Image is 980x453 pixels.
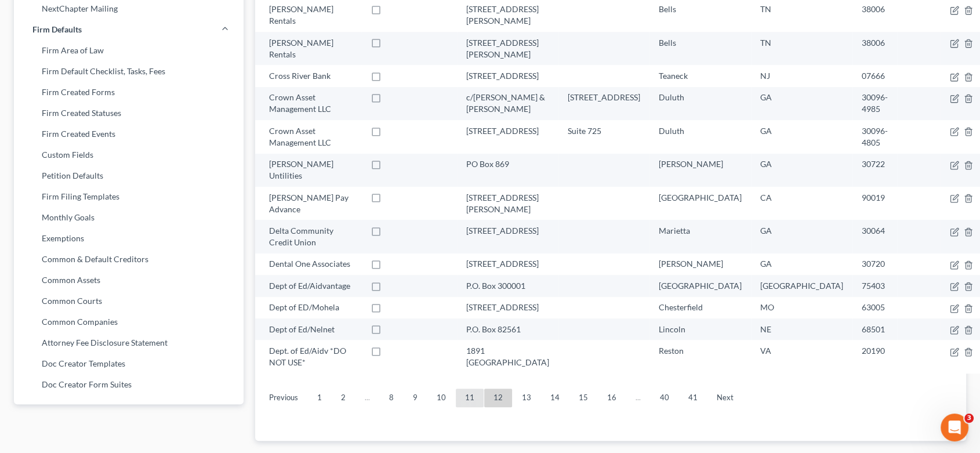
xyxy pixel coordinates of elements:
[466,345,549,368] div: 1891 [GEOGRAPHIC_DATA]
[760,258,843,270] div: GA
[862,280,888,292] div: 75403
[862,192,888,204] div: 90019
[950,325,959,335] button: firmCaseType.title
[659,3,742,15] div: Bells
[269,258,352,270] div: Dental One Associates
[14,165,244,186] a: Petition Defaults
[568,92,640,103] div: [STREET_ADDRESS]
[484,389,512,407] a: 12
[964,414,974,423] span: 3
[941,414,968,441] iframe: Intercom live chat
[14,353,244,374] a: Doc Creator Templates
[659,37,742,49] div: Bells
[466,3,549,27] div: [STREET_ADDRESS][PERSON_NAME]
[862,158,888,170] div: 30722
[466,192,549,215] div: [STREET_ADDRESS][PERSON_NAME]
[760,280,843,292] div: [GEOGRAPHIC_DATA]
[332,389,355,407] a: 2
[32,24,82,35] span: Firm Defaults
[269,302,352,313] div: Dept of ED/Mohela
[466,280,549,292] div: P.O. Box 300001
[513,389,540,407] a: 13
[14,228,244,249] a: Exemptions
[308,389,331,407] a: 1
[14,186,244,207] a: Firm Filing Templates
[14,19,244,40] a: Firm Defaults
[466,125,549,137] div: [STREET_ADDRESS]
[862,302,888,313] div: 63005
[14,124,244,144] a: Firm Created Events
[659,302,742,313] div: Chesterfield
[427,389,455,407] a: 10
[14,40,244,61] a: Firm Area of Law
[466,302,549,313] div: [STREET_ADDRESS]
[14,82,244,103] a: Firm Created Forms
[466,92,549,115] div: c/[PERSON_NAME] & [PERSON_NAME]
[659,280,742,292] div: [GEOGRAPHIC_DATA]
[466,70,549,82] div: [STREET_ADDRESS]
[950,304,959,313] button: firmCaseType.title
[14,270,244,291] a: Common Assets
[950,94,959,103] button: firmCaseType.title
[950,260,959,270] button: firmCaseType.title
[659,324,742,335] div: Lincoln
[269,192,352,215] div: [PERSON_NAME] Pay Advance
[14,291,244,311] a: Common Courts
[456,389,484,407] a: 11
[269,225,352,248] div: Delta Community Credit Union
[950,73,959,82] button: firmCaseType.title
[950,6,959,15] button: firmCaseType.title
[679,389,707,407] a: 41
[862,345,888,357] div: 20190
[659,258,742,270] div: [PERSON_NAME]
[466,258,549,270] div: [STREET_ADDRESS]
[659,92,742,103] div: Duluth
[659,192,742,204] div: [GEOGRAPHIC_DATA]
[269,125,352,148] div: Crown Asset Management LLC
[466,158,549,170] div: PO Box 869
[466,324,549,335] div: P.O. Box 82561
[950,282,959,291] button: firmCaseType.title
[760,192,843,204] div: CA
[862,258,888,270] div: 30720
[659,345,742,357] div: Reston
[651,389,678,407] a: 40
[760,3,843,15] div: TN
[14,249,244,270] a: Common & Default Creditors
[404,389,427,407] a: 9
[598,389,626,407] a: 16
[14,374,244,395] a: Doc Creator Form Suites
[269,92,352,115] div: Crown Asset Management LLC
[862,3,888,15] div: 38006
[541,389,569,407] a: 14
[269,324,352,335] div: Dept of Ed/Nelnet
[380,389,403,407] a: 8
[760,225,843,237] div: GA
[466,225,549,237] div: [STREET_ADDRESS]
[14,103,244,124] a: Firm Created Statuses
[707,389,743,407] a: Next
[659,158,742,170] div: [PERSON_NAME]
[14,61,244,82] a: Firm Default Checklist, Tasks, Fees
[659,70,742,82] div: Teaneck
[950,347,959,357] button: firmCaseType.title
[569,389,597,407] a: 15
[760,125,843,137] div: GA
[760,158,843,170] div: GA
[862,92,888,115] div: 30096-4985
[269,3,352,27] div: [PERSON_NAME] Rentals
[950,227,959,237] button: firmCaseType.title
[950,127,959,136] button: firmCaseType.title
[659,225,742,237] div: Marietta
[862,125,888,148] div: 30096-4805
[950,194,959,203] button: firmCaseType.title
[862,324,888,335] div: 68501
[269,280,352,292] div: Dept of Ed/Aidvantage
[269,37,352,60] div: [PERSON_NAME] Rentals
[260,389,307,407] a: Previous
[760,37,843,49] div: TN
[760,324,843,335] div: NE
[862,70,888,82] div: 07666
[269,70,352,82] div: Cross River Bank
[14,311,244,332] a: Common Companies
